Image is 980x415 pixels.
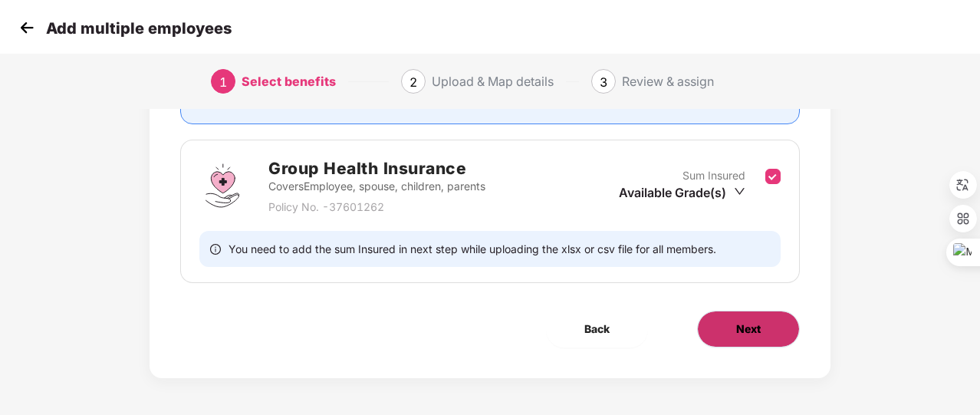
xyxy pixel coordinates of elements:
[619,184,745,201] div: Available Grade(s)
[600,74,607,90] span: 3
[15,16,38,39] img: svg+xml;base64,PHN2ZyB4bWxucz0iaHR0cDovL3d3dy53My5vcmcvMjAwMC9zdmciIHdpZHRoPSIzMCIgaGVpZ2h0PSIzMC...
[736,321,761,338] span: Next
[268,199,485,216] p: Policy No. - 37601262
[734,186,745,197] span: down
[409,74,417,90] span: 2
[697,311,800,347] button: Next
[268,156,485,181] h2: Group Health Insurance
[242,69,336,94] div: Select benefits
[268,178,485,195] p: Covers Employee, spouse, children, parents
[229,242,716,256] span: You need to add the sum Insured in next step while uploading the xlsx or csv file for all members.
[432,69,554,94] div: Upload & Map details
[622,69,714,94] div: Review & assign
[682,167,745,184] p: Sum Insured
[546,311,648,347] button: Back
[584,321,610,338] span: Back
[210,242,221,256] span: info-circle
[199,163,245,209] img: svg+xml;base64,PHN2ZyBpZD0iR3JvdXBfSGVhbHRoX0luc3VyYW5jZSIgZGF0YS1uYW1lPSJHcm91cCBIZWFsdGggSW5zdX...
[219,74,227,90] span: 1
[46,19,232,38] p: Add multiple employees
